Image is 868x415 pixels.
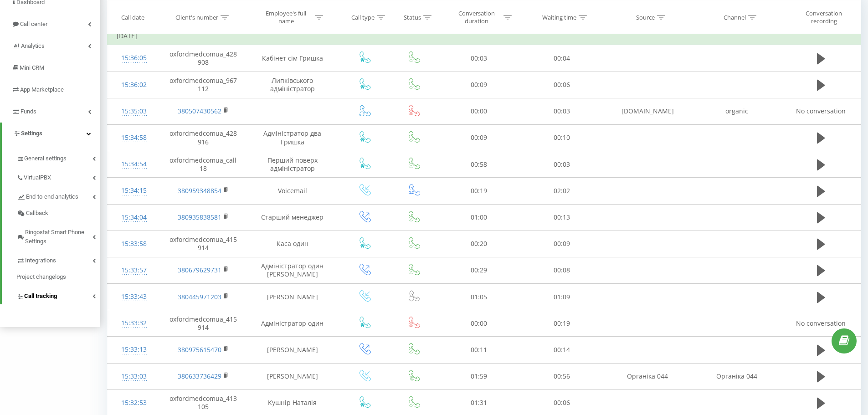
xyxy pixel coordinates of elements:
td: Кабінет сім Гришка [246,45,339,72]
a: Project changelogs [16,269,100,285]
div: 15:33:03 [117,368,151,385]
a: Call tracking [16,285,100,304]
div: Conversation duration [452,10,501,25]
span: Settings [21,130,42,137]
div: Channel [724,13,746,21]
td: [DOMAIN_NAME] [603,98,692,124]
a: 380507430562 [178,107,221,115]
span: No conversation [796,319,846,328]
span: App Marketplace [20,86,64,93]
span: Funds [21,108,36,115]
td: 00:14 [520,337,603,363]
td: 02:02 [520,178,603,204]
td: 00:00 [438,310,520,337]
a: Settings [2,123,100,144]
td: 00:58 [438,151,520,178]
a: 380959348854 [178,186,221,195]
td: Адміністратор один [246,310,339,337]
td: 00:03 [520,98,603,124]
td: Органіка 044 [692,363,781,389]
td: 00:19 [438,178,520,204]
div: 15:36:02 [117,76,151,94]
td: 00:08 [520,257,603,283]
td: organic [692,98,781,124]
td: Адміністратор два Гришка [246,124,339,151]
span: Mini CRM [20,64,44,71]
td: 00:19 [520,310,603,337]
span: Call tracking [24,292,57,301]
td: 00:00 [438,98,520,124]
a: 380633736429 [178,372,221,380]
div: Call type [351,13,375,21]
td: [PERSON_NAME] [246,284,339,310]
span: Callback [26,209,48,218]
td: 00:09 [520,231,603,257]
td: 00:56 [520,363,603,389]
div: 15:36:05 [117,49,151,67]
a: VirtualPBX [16,167,100,186]
td: [DATE] [108,27,861,45]
td: Адміністратор один [PERSON_NAME] [246,257,339,283]
div: 15:33:43 [117,288,151,306]
a: Integrations [16,250,100,269]
td: oxfordmedcomua_415914 [160,231,247,257]
td: 01:00 [438,204,520,231]
td: 00:03 [520,151,603,178]
td: 00:13 [520,204,603,231]
a: End-to-end analytics [16,186,100,205]
a: 380679629731 [178,266,221,274]
td: [PERSON_NAME] [246,337,339,363]
td: Voicemail [246,178,339,204]
td: oxfordmedcomua_428908 [160,45,247,72]
td: 00:09 [438,72,520,98]
div: 15:33:13 [117,341,151,359]
div: 15:34:58 [117,129,151,147]
td: oxfordmedcomua_967112 [160,72,247,98]
span: End-to-end analytics [26,192,78,201]
td: [PERSON_NAME] [246,363,339,389]
div: Client's number [175,13,218,21]
td: 01:59 [438,363,520,389]
td: Старший менеджер [246,204,339,231]
td: Перший поверх адміністратор [246,151,339,178]
a: 380445971203 [178,292,221,301]
div: 15:34:15 [117,182,151,200]
td: oxfordmedcomua_call18 [160,151,247,178]
div: Status [404,13,421,21]
td: 00:06 [520,72,603,98]
td: 00:03 [438,45,520,72]
div: Source [636,13,655,21]
div: 15:35:03 [117,102,151,120]
div: Conversation recording [794,10,853,25]
a: Ringostat Smart Phone Settings [16,221,100,250]
td: oxfordmedcomua_415914 [160,310,247,337]
div: Waiting time [542,13,576,21]
div: 15:33:57 [117,261,151,279]
a: 380935838581 [178,213,221,221]
span: VirtualPBX [24,173,51,182]
span: Analytics [21,42,45,49]
td: 00:04 [520,45,603,72]
td: 01:05 [438,284,520,310]
span: Project changelogs [16,272,66,282]
div: Call date [121,13,144,21]
div: Employee's full name [259,10,313,25]
span: Integrations [25,256,56,265]
td: Органіка 044 [603,363,692,389]
span: General settings [24,154,67,163]
td: 00:20 [438,231,520,257]
td: oxfordmedcomua_428916 [160,124,247,151]
a: 380975615470 [178,345,221,354]
div: 15:34:04 [117,209,151,226]
td: 00:09 [438,124,520,151]
td: 01:09 [520,284,603,310]
div: 15:33:32 [117,314,151,332]
div: 15:32:53 [117,394,151,412]
a: Callback [16,205,100,221]
span: Call center [20,20,47,27]
td: 00:29 [438,257,520,283]
td: 00:11 [438,337,520,363]
div: 15:34:54 [117,155,151,173]
a: General settings [16,148,100,167]
span: No conversation [796,107,846,115]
